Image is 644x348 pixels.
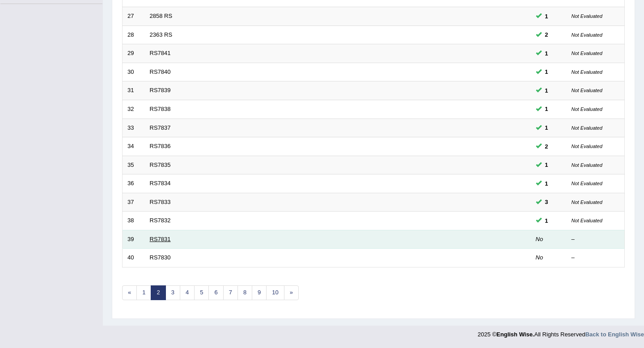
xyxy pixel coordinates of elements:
[123,193,145,212] td: 37
[542,30,552,39] span: You can still take this question
[572,106,602,112] small: Not Evaluated
[150,217,171,224] a: RS7832
[123,25,145,44] td: 28
[572,69,602,75] small: Not Evaluated
[585,331,644,338] a: Back to English Wise
[150,68,171,75] a: RS7840
[572,162,602,168] small: Not Evaluated
[123,174,145,193] td: 36
[123,137,145,156] td: 34
[572,254,620,262] div: –
[572,88,602,93] small: Not Evaluated
[123,212,145,230] td: 38
[284,285,299,300] a: »
[123,119,145,137] td: 33
[151,285,165,300] a: 2
[572,181,602,186] small: Not Evaluated
[123,63,145,81] td: 30
[542,104,552,114] span: You can still take this question
[572,144,602,149] small: Not Evaluated
[123,100,145,119] td: 32
[180,285,195,300] a: 4
[150,106,171,112] a: RS7838
[572,199,602,205] small: Not Evaluated
[536,254,543,261] em: No
[194,285,209,300] a: 5
[123,156,145,174] td: 35
[223,285,238,300] a: 7
[123,7,145,26] td: 27
[542,216,552,225] span: You can still take this question
[123,44,145,63] td: 29
[542,160,552,170] span: You can still take this question
[572,125,602,131] small: Not Evaluated
[150,180,171,187] a: RS7834
[165,285,180,300] a: 3
[150,50,171,56] a: RS7841
[136,285,151,300] a: 1
[266,285,284,300] a: 10
[150,13,173,19] a: 2858 RS
[542,123,552,132] span: You can still take this question
[123,249,145,267] td: 40
[123,81,145,100] td: 31
[572,218,602,223] small: Not Evaluated
[572,235,620,244] div: –
[542,142,552,151] span: You can still take this question
[150,124,171,131] a: RS7837
[572,32,602,38] small: Not Evaluated
[542,49,552,58] span: You can still take this question
[542,86,552,95] span: You can still take this question
[542,179,552,188] span: You can still take this question
[542,197,552,207] span: You can still take this question
[478,326,644,339] div: 2025 © All Rights Reserved
[572,51,602,56] small: Not Evaluated
[496,331,534,338] strong: English Wise.
[150,31,173,38] a: 2363 RS
[536,236,543,242] em: No
[150,254,171,261] a: RS7830
[122,285,137,300] a: «
[542,67,552,76] span: You can still take this question
[150,199,171,205] a: RS7833
[150,87,171,93] a: RS7839
[252,285,267,300] a: 9
[123,230,145,249] td: 39
[237,285,252,300] a: 8
[150,161,171,168] a: RS7835
[208,285,223,300] a: 6
[542,12,552,21] span: You can still take this question
[150,236,171,242] a: RS7831
[150,143,171,149] a: RS7836
[572,13,602,19] small: Not Evaluated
